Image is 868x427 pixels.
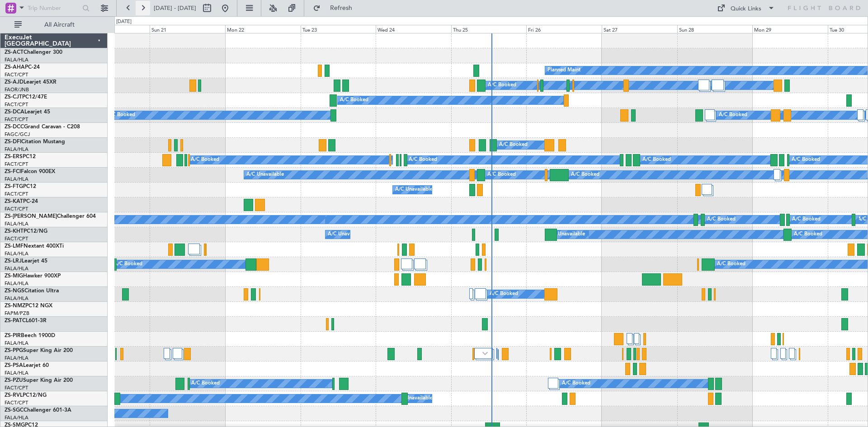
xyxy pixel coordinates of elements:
div: A/C Booked [571,168,599,182]
a: FACT/CPT [5,235,28,242]
a: FALA/HLA [5,414,28,421]
div: A/C Booked [114,258,142,271]
a: FALA/HLA [5,370,28,376]
a: FAOR/JNB [5,86,29,93]
a: FALA/HLA [5,340,28,347]
a: ZS-DCCGrand Caravan - C208 [5,124,80,130]
a: ZS-RVLPC12/NG [5,393,47,398]
a: FALA/HLA [5,265,28,272]
div: A/C Booked [107,108,135,122]
div: A/C Booked [792,153,820,167]
span: ZS-NMZ [5,303,25,309]
a: ZS-FCIFalcon 900EX [5,169,55,174]
a: ZS-PIRBeech 1900D [5,333,55,338]
a: FAGC/GCJ [5,131,30,138]
div: Planned Maint [547,64,580,77]
div: Wed 24 [376,25,451,33]
div: Sun 28 [677,25,753,33]
div: A/C Booked [794,228,822,241]
span: ZS-PAT [5,318,22,324]
a: ZS-PPGSuper King Air 200 [5,348,73,353]
div: A/C Booked [487,168,516,182]
div: A/C Booked [719,108,747,122]
div: A/C Booked [490,287,518,301]
a: ZS-DCALearjet 45 [5,109,50,115]
span: ZS-DCC [5,124,24,130]
a: FALA/HLA [5,295,28,302]
span: ZS-PIR [5,333,21,338]
div: Mon 22 [225,25,301,33]
div: Thu 25 [451,25,527,33]
div: Sun 21 [150,25,225,33]
span: ZS-ERS [5,154,23,160]
span: ZS-LMF [5,244,24,249]
a: FACT/CPT [5,385,28,391]
a: FALA/HLA [5,176,28,183]
span: ZS-KAT [5,199,23,204]
div: A/C Booked [717,258,745,271]
a: ZS-KATPC-24 [5,199,38,204]
span: ZS-AJD [5,80,24,85]
div: A/C Unavailable [547,228,585,241]
span: ZS-RVL [5,393,23,398]
span: ZS-AHA [5,65,25,70]
div: A/C Booked [499,138,528,152]
span: Refresh [322,5,360,11]
span: ZS-MIG [5,273,23,279]
a: FACT/CPT [5,101,28,108]
div: A/C Booked [409,153,437,167]
a: FACT/CPT [5,116,28,123]
a: ZS-ACTChallenger 300 [5,50,62,55]
div: Sat 27 [602,25,677,33]
a: FACT/CPT [5,161,28,168]
a: FALA/HLA [5,146,28,153]
a: FACT/CPT [5,191,28,197]
a: FACT/CPT [5,399,28,406]
span: ZS-DCA [5,109,24,115]
button: All Aircraft [10,18,98,32]
span: ZS-CJT [5,94,22,100]
a: ZS-[PERSON_NAME]Challenger 604 [5,214,96,219]
div: A/C Booked [191,153,219,167]
a: FALA/HLA [5,221,28,227]
a: ZS-PATCL601-3R [5,318,47,324]
a: ZS-NGSCitation Ultra [5,288,59,294]
img: arrow-gray.svg [482,352,488,355]
a: ZS-FTGPC12 [5,184,36,189]
div: [DATE] [116,18,132,26]
a: ZS-ERSPC12 [5,154,36,160]
a: FACT/CPT [5,206,28,212]
div: A/C Booked [792,213,821,226]
div: A/C Booked [707,213,736,226]
span: ZS-SGC [5,408,24,413]
div: Mon 29 [752,25,828,33]
div: A/C Unavailable [246,168,284,182]
a: ZS-LRJLearjet 45 [5,258,47,264]
span: ZS-PPG [5,348,23,353]
span: ZS-NGS [5,288,24,294]
span: ZS-PSA [5,363,23,368]
div: Tue 23 [301,25,376,33]
a: FALA/HLA [5,250,28,257]
span: ZS-LRJ [5,258,22,264]
a: FALA/HLA [5,56,28,63]
div: Fri 26 [526,25,602,33]
span: ZS-DFI [5,139,21,145]
div: A/C Booked [642,153,671,167]
span: ZS-KHT [5,229,24,234]
a: ZS-PSALearjet 60 [5,363,49,368]
a: ZS-LMFNextant 400XTi [5,244,64,249]
div: A/C Unavailable [395,183,433,197]
span: ZS-[PERSON_NAME] [5,214,57,219]
span: ZS-PZU [5,378,23,383]
a: ZS-NMZPC12 NGX [5,303,52,309]
div: A/C Booked [562,377,590,390]
div: A/C Unavailable [328,228,365,241]
a: FALA/HLA [5,280,28,287]
a: ZS-KHTPC12/NG [5,229,47,234]
span: ZS-FCI [5,169,21,174]
input: Trip Number [28,1,80,15]
a: ZS-AHAPC-24 [5,65,40,70]
span: ZS-ACT [5,50,24,55]
button: Refresh [309,1,363,15]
